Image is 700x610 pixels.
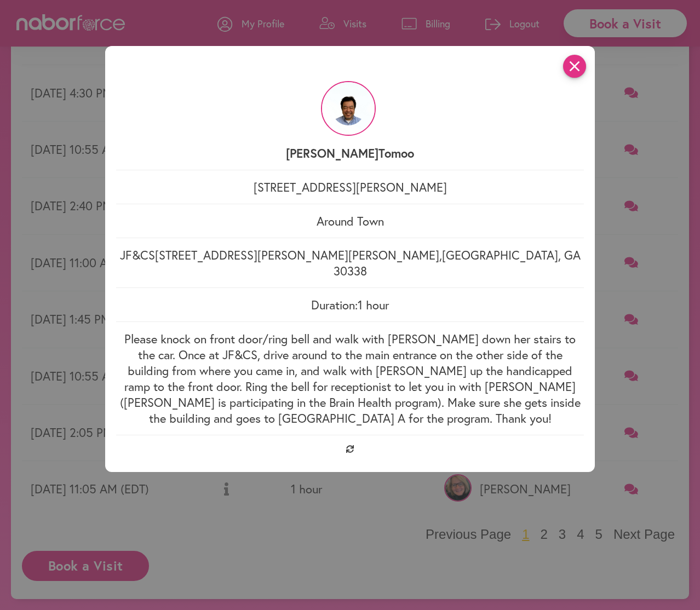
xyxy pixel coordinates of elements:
p: [STREET_ADDRESS][PERSON_NAME] [116,179,584,195]
img: hODXzSsQRCClcUgO3jN0 [321,81,376,136]
p: JF&CS [STREET_ADDRESS][PERSON_NAME][PERSON_NAME] , [GEOGRAPHIC_DATA] , GA 30338 [116,247,584,279]
p: Please knock on front door/ring bell and walk with [PERSON_NAME] down her stairs to the car. Once... [116,331,584,426]
p: Around Town [116,213,584,229]
p: Duration: 1 hour [116,297,584,313]
i: close [563,55,586,78]
p: [PERSON_NAME] Tomoo [116,145,584,161]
